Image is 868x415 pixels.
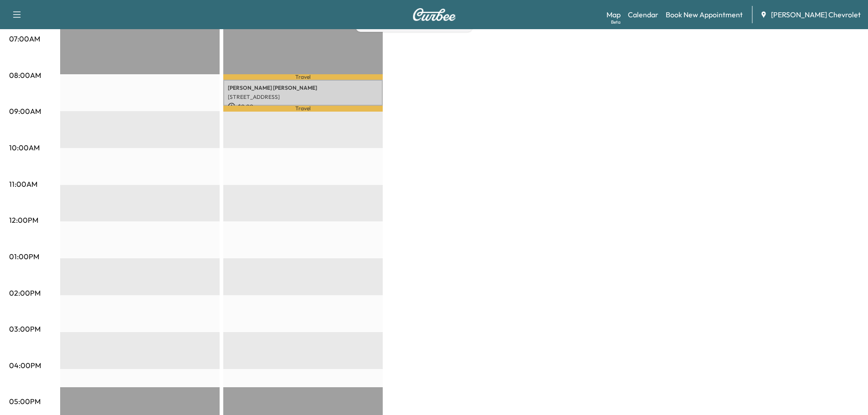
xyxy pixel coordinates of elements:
[9,251,39,262] p: 01:00PM
[223,106,383,112] p: Travel
[666,9,743,20] a: Book New Appointment
[228,84,378,92] p: [PERSON_NAME] [PERSON_NAME]
[9,360,41,371] p: 04:00PM
[9,142,40,153] p: 10:00AM
[628,9,658,20] a: Calendar
[9,215,38,225] p: 12:00PM
[606,9,621,20] a: MapBeta
[9,396,41,407] p: 05:00PM
[9,70,41,81] p: 08:00AM
[9,179,37,190] p: 11:00AM
[228,102,378,111] p: $ 0.00
[9,323,41,334] p: 03:00PM
[9,106,41,117] p: 09:00AM
[611,19,621,26] div: Beta
[223,74,383,80] p: Travel
[771,9,861,20] span: [PERSON_NAME] Chevrolet
[9,33,40,44] p: 07:00AM
[412,8,456,21] img: Curbee Logo
[228,93,378,101] p: [STREET_ADDRESS]
[9,287,41,298] p: 02:00PM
